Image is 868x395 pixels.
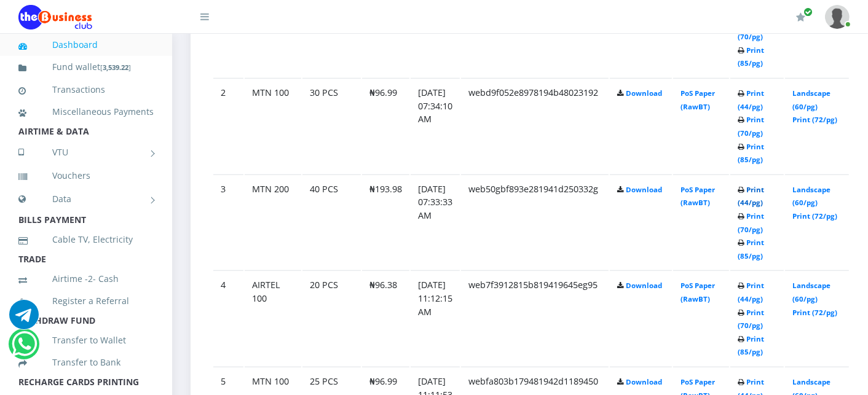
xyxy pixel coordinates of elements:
[792,115,837,124] a: Print (72/pg)
[18,5,92,29] img: Logo
[18,287,154,315] a: Register a Referral
[792,211,837,221] a: Print (72/pg)
[681,185,715,208] a: PoS Paper (RawBT)
[681,88,715,111] a: PoS Paper (RawBT)
[803,7,813,17] span: Renew/Upgrade Subscription
[18,225,154,254] a: Cable TV, Electricity
[9,309,39,329] a: Chat for support
[626,185,662,194] a: Download
[213,78,243,173] td: 2
[411,78,460,173] td: [DATE] 07:34:10 AM
[738,281,764,303] a: Print (44/pg)
[213,270,243,366] td: 4
[245,78,301,173] td: MTN 100
[738,88,764,111] a: Print (44/pg)
[18,137,154,168] a: VTU
[100,63,131,72] small: [ ]
[461,78,609,173] td: webd9f052e8978194b48023192
[626,377,662,386] a: Download
[362,270,409,366] td: ₦96.38
[18,98,154,126] a: Miscellaneous Payments
[18,184,154,214] a: Data
[103,63,128,72] b: 3,539.22
[792,281,831,303] a: Landscape (60/pg)
[461,174,609,270] td: web50gbf893e281941d250332g
[302,174,361,270] td: 40 PCS
[18,326,154,354] a: Transfer to Wallet
[245,174,301,270] td: MTN 200
[362,78,409,173] td: ₦96.99
[792,88,831,111] a: Landscape (60/pg)
[738,334,764,357] a: Print (85/pg)
[738,308,764,330] a: Print (70/pg)
[302,270,361,366] td: 20 PCS
[792,185,831,208] a: Landscape (60/pg)
[626,281,662,290] a: Download
[213,174,243,270] td: 3
[362,174,409,270] td: ₦193.98
[302,78,361,173] td: 30 PCS
[626,88,662,98] a: Download
[738,45,764,68] a: Print (85/pg)
[738,211,764,234] a: Print (70/pg)
[245,270,301,366] td: AIRTEL 100
[18,162,154,190] a: Vouchers
[18,76,154,104] a: Transactions
[12,338,37,359] a: Chat for support
[18,31,154,59] a: Dashboard
[738,142,764,165] a: Print (85/pg)
[792,308,837,317] a: Print (72/pg)
[18,53,154,82] a: Fund wallet[3,539.22]
[411,270,460,366] td: [DATE] 11:12:15 AM
[825,5,850,29] img: User
[411,174,460,270] td: [DATE] 07:33:33 AM
[18,348,154,377] a: Transfer to Bank
[738,115,764,138] a: Print (70/pg)
[681,281,715,303] a: PoS Paper (RawBT)
[738,238,764,260] a: Print (85/pg)
[18,265,154,293] a: Airtime -2- Cash
[796,12,805,22] i: Renew/Upgrade Subscription
[461,270,609,366] td: web7f3912815b819419645eg95
[738,185,764,208] a: Print (44/pg)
